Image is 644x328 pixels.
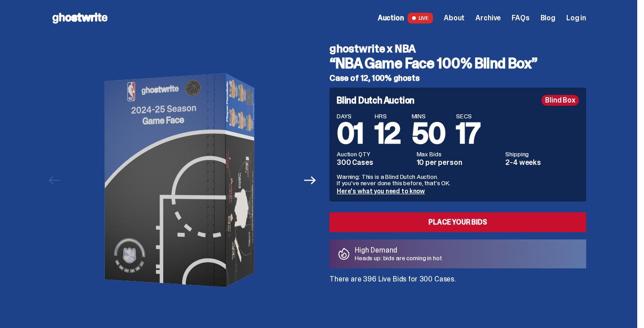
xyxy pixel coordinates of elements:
[378,13,433,23] a: Auction LIVE
[337,173,579,186] p: Warning: This is a Blind Dutch Auction. If you’ve never done this before, that’s OK.
[329,276,586,283] p: There are 396 Live Bids for 300 Cases.
[566,14,586,22] a: Log in
[337,96,414,105] h4: Blind Dutch Auction
[475,14,501,22] a: Archive
[378,14,404,22] span: Auction
[412,115,446,152] span: 50
[512,14,529,22] a: FAQs
[417,151,500,157] dt: Max Bids
[337,113,364,119] span: DAYS
[541,95,579,106] div: Blind Box
[355,247,442,254] p: High Demand
[329,56,586,70] h3: “NBA Game Face 100% Blind Box”
[67,36,297,324] img: NBA-Hero-1.png
[505,151,579,157] dt: Shipping
[375,115,401,152] span: 12
[444,14,465,22] a: About
[408,13,433,23] span: LIVE
[337,187,425,195] a: Here's what you need to know
[541,14,555,22] a: Blog
[300,170,320,190] button: Next
[355,255,442,261] p: Heads up: bids are coming in hot
[505,159,579,166] dd: 2-4 weeks
[456,113,480,119] span: SECS
[337,115,364,152] span: 01
[456,115,480,152] span: 17
[329,74,586,82] h5: Case of 12, 100% ghosts
[412,113,446,119] span: MINS
[337,151,411,157] dt: Auction QTY
[417,159,500,166] dd: 10 per person
[329,43,586,54] h4: ghostwrite x NBA
[375,113,401,119] span: HRS
[329,212,586,232] a: Place your Bids
[337,159,411,166] dd: 300 Cases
